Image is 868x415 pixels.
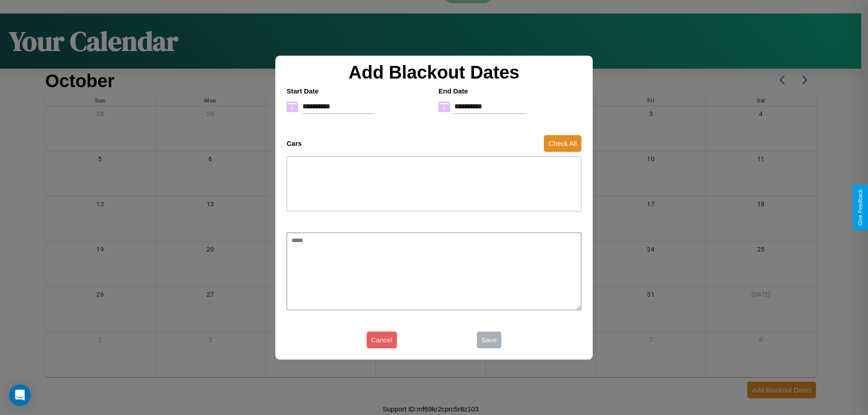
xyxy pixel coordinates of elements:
[287,140,302,147] h4: Cars
[282,62,586,83] h2: Add Blackout Dates
[287,87,429,95] h4: Start Date
[857,189,863,226] div: Give Feedback
[439,87,581,95] h4: End Date
[477,331,501,348] button: Save
[9,384,31,406] div: Open Intercom Messenger
[544,135,581,152] button: Check All
[367,331,397,348] button: Cancel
